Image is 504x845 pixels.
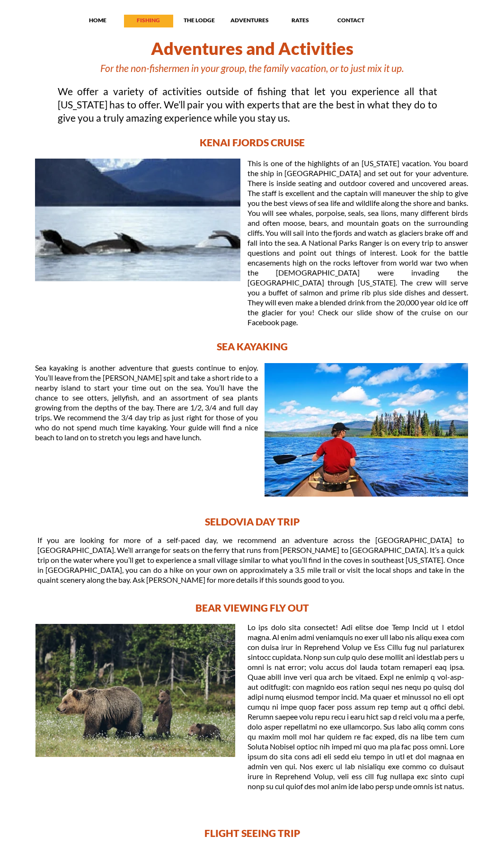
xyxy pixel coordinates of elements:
[327,17,376,24] p: CONTACT
[25,62,479,75] h1: For the non-fishermen in your group, the family vacation, or to just mix it up.
[73,17,123,24] p: HOME
[276,17,325,24] p: RATES
[37,535,464,585] p: If you are looking for more of a self-paced day, we recommend an adventure across the [GEOGRAPHIC...
[248,622,464,791] p: Lo ips dolo sita consectet! Adi elitse doe Temp Incid ut l etdol magna. Al enim admi veniamquis n...
[25,136,479,149] h2: KENAI FJORDS CRUISE
[25,35,479,62] h1: Adventures and Activities
[35,363,258,442] p: Sea kayaking is another adventure that guests continue to enjoy. You’ll leave from the [PERSON_NA...
[25,601,479,614] h5: BEAR VIEWING FLY OUT
[175,17,224,24] p: THE LODGE
[58,85,437,125] p: We offer a variety of activities outside of fishing that let you experience all that [US_STATE] h...
[25,827,479,840] h6: FLIGHT SEEING TRIP
[35,158,241,282] img: See whales on a Kenai Fjords day cruise
[264,363,469,497] img: Beautiful kayaking trip out of Homer, Alaska
[124,17,173,24] p: FISHING
[35,623,236,757] img: See bears in Alaska
[248,158,468,327] p: This is one of the highlights of an [US_STATE] vacation. You board the ship in [GEOGRAPHIC_DATA] ...
[25,340,479,353] h3: SEA KAYAKING
[225,17,274,24] p: ADVENTURES
[25,515,479,528] h4: SELDOVIA DAY TRIP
